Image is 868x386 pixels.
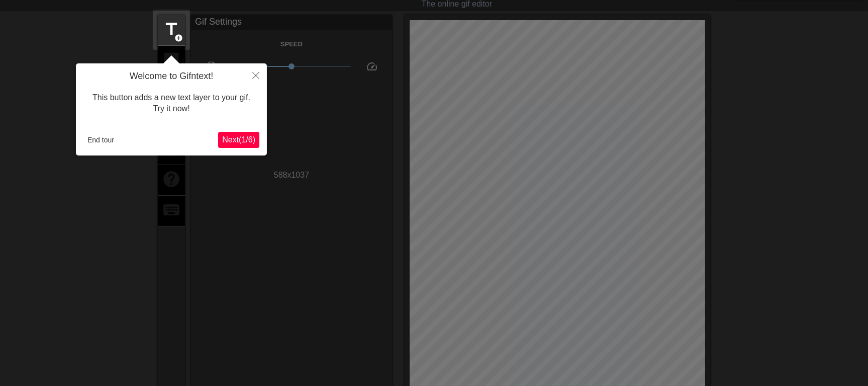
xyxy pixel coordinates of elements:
div: This button adds a new text layer to your gif. Try it now! [83,82,259,125]
span: Next ( 1 / 6 ) [222,135,255,144]
button: End tour [83,132,118,147]
h4: Welcome to Gifntext! [83,71,259,82]
button: Next [218,132,259,148]
button: Close [245,63,267,87]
